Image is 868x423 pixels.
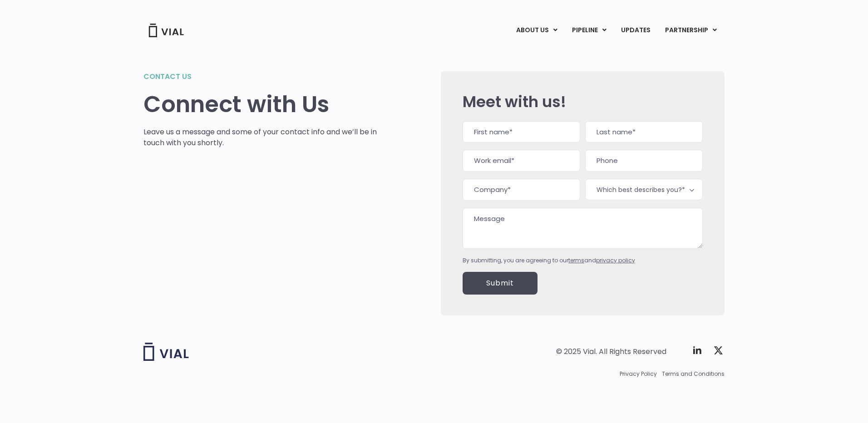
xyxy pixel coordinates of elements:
[662,370,725,378] a: Terms and Conditions
[614,23,657,38] a: UPDATES
[585,179,703,200] span: Which best describes you?*
[463,179,580,201] input: Company*
[143,71,377,82] h2: Contact us
[143,91,377,118] h1: Connect with Us
[596,256,635,264] a: privacy policy
[143,127,377,148] p: Leave us a message and some of your contact info and we’ll be in touch with you shortly.
[463,272,538,295] input: Submit
[556,347,666,357] div: © 2025 Vial. All Rights Reserved
[463,256,703,265] div: By submitting, you are agreeing to our and
[463,150,580,172] input: Work email*
[620,370,657,378] a: Privacy Policy
[148,24,184,37] img: Vial Logo
[463,93,703,110] h2: Meet with us!
[585,121,703,143] input: Last name*
[565,23,613,38] a: PIPELINEMenu Toggle
[568,256,584,264] a: terms
[658,23,724,38] a: PARTNERSHIPMenu Toggle
[509,23,564,38] a: ABOUT USMenu Toggle
[143,343,189,361] img: Vial logo wih "Vial" spelled out
[585,150,703,172] input: Phone
[463,121,580,143] input: First name*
